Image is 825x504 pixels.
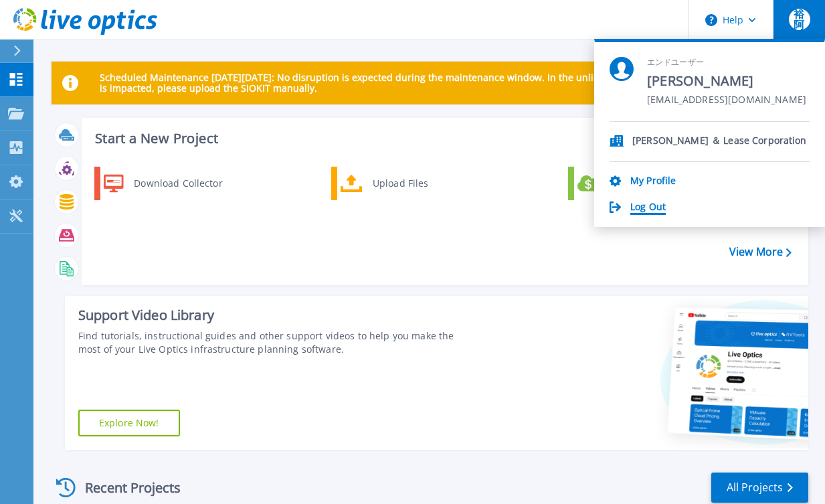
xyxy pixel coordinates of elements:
a: Explore Now! [78,410,180,436]
a: My Profile [630,175,676,188]
a: Cloud Pricing Calculator [568,167,705,200]
h3: Start a New Project [95,131,791,146]
span: [PERSON_NAME] [647,72,806,90]
a: Download Collector [94,167,232,200]
span: 裕阿 [789,9,810,30]
span: [EMAIL_ADDRESS][DOMAIN_NAME] [647,94,806,107]
a: Upload Files [331,167,468,200]
a: Log Out [630,201,666,214]
span: エンドユーザー [647,57,806,68]
div: Recent Projects [52,471,199,504]
a: View More [729,246,792,258]
a: All Projects [711,473,808,503]
div: Support Video Library [78,307,464,324]
div: Download Collector [127,170,228,197]
div: Upload Files [366,170,465,197]
div: Find tutorials, instructional guides and other support videos to help you make the most of your L... [78,329,464,356]
p: [PERSON_NAME] ＆ Lease Corporation [632,135,807,148]
p: Scheduled Maintenance [DATE][DATE]: No disruption is expected during the maintenance window. In t... [100,72,798,94]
